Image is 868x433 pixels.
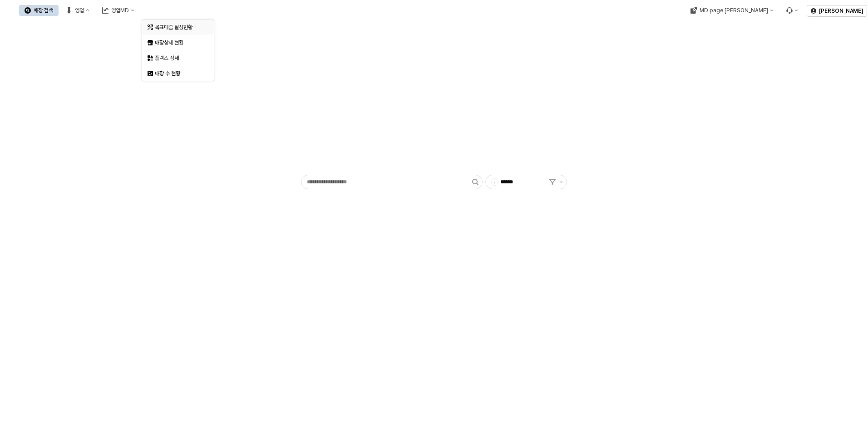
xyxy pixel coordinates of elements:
[155,54,203,62] div: 플렉스 상세
[492,179,498,185] span: -
[97,5,140,16] button: 영업MD
[34,7,53,14] div: 매장 검색
[60,5,95,16] button: 영업
[75,7,84,14] div: 영업
[155,70,203,77] div: 매장 수 현황
[556,175,567,189] button: 제안 사항 표시
[685,5,779,16] button: MD page [PERSON_NAME]
[685,5,779,16] div: MD page 이동
[780,5,803,16] div: Menu item 6
[155,39,203,46] div: 매장상세 현황
[807,5,867,17] button: [PERSON_NAME]
[142,20,214,81] div: Select an option
[155,24,203,31] div: 목표매출 달성현황
[699,7,768,14] div: MD page [PERSON_NAME]
[819,7,863,15] p: [PERSON_NAME]
[19,5,59,16] button: 매장 검색
[111,7,129,14] div: 영업MD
